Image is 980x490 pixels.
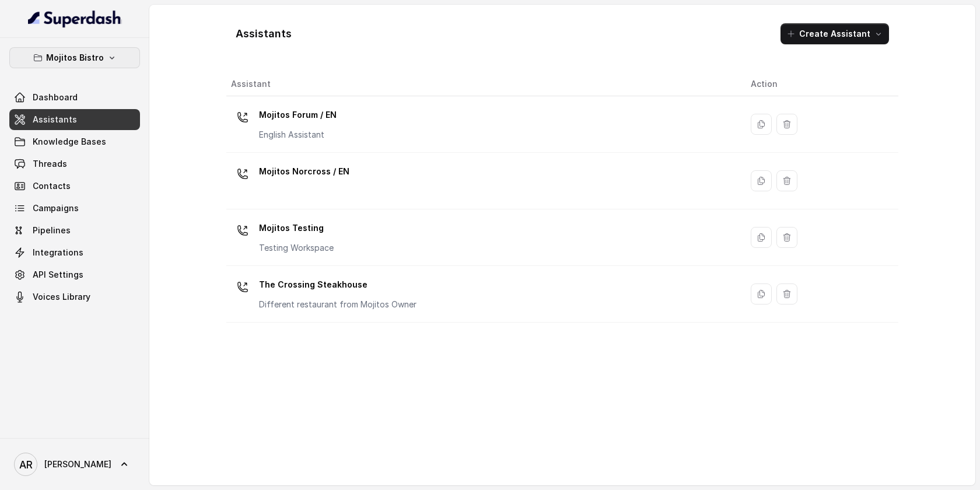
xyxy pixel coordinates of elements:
p: English Assistant [259,129,337,141]
p: Mojitos Testing [259,219,334,237]
th: Assistant [226,72,741,96]
span: Integrations [33,247,83,258]
button: Mojitos Bistro [9,47,140,68]
p: Mojitos Norcross / EN [259,162,349,181]
a: Assistants [9,109,140,130]
span: Contacts [33,180,71,192]
img: light.svg [28,9,122,28]
h1: Assistants [236,24,292,43]
a: Campaigns [9,198,140,219]
span: Assistants [33,114,77,125]
span: Threads [33,158,67,170]
span: Campaigns [33,202,79,214]
p: The Crossing Steakhouse [259,275,416,294]
a: [PERSON_NAME] [9,448,140,481]
span: Voices Library [33,291,90,303]
a: Voices Library [9,286,140,307]
a: Integrations [9,242,140,263]
a: API Settings [9,264,140,285]
button: Create Assistant [780,23,889,44]
p: Mojitos Forum / EN [259,106,337,124]
p: Testing Workspace [259,242,334,254]
p: Different restaurant from Mojitos Owner [259,299,416,310]
a: Contacts [9,176,140,197]
a: Pipelines [9,220,140,241]
a: Knowledge Bases [9,131,140,152]
span: Dashboard [33,92,78,103]
a: Threads [9,153,140,174]
span: [PERSON_NAME] [44,459,111,470]
p: Mojitos Bistro [46,51,104,65]
text: AR [19,459,33,471]
th: Action [741,72,898,96]
span: Knowledge Bases [33,136,106,148]
span: Pipelines [33,225,71,236]
a: Dashboard [9,87,140,108]
span: API Settings [33,269,83,281]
